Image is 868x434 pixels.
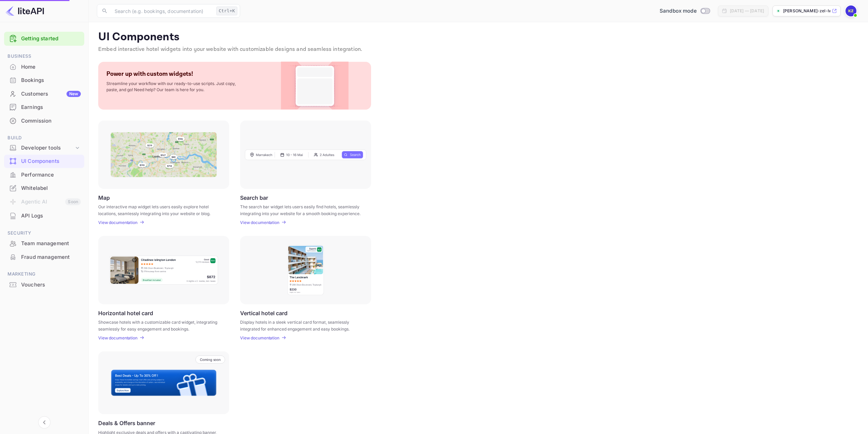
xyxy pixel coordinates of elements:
[240,204,363,216] p: The search bar widget lets users easily find hotels, seamlessly integrating into your website for...
[4,114,84,127] a: Commission
[21,117,81,125] div: Commission
[4,101,84,113] a: Earnings
[200,358,221,362] p: Coming soon
[240,335,279,340] p: View documentation
[4,74,84,86] a: Bookings
[21,281,81,289] div: Vouchers
[98,45,858,54] p: Embed interactive hotel widgets into your website with customizable designs and seamless integrat...
[98,319,221,331] p: Showcase hotels with a customizable card widget, integrating seamlessly for easy engagement and b...
[4,114,84,128] div: Commission
[98,420,155,426] p: Deals & Offers banner
[111,132,217,177] img: Map Frame
[111,4,214,18] input: Search (e.g. bookings, documentation)
[4,251,84,263] a: Fraud management
[98,204,221,216] p: Our interactive map widget lets users easily explore hotel locations, seamlessly integrating into...
[98,194,110,201] p: Map
[38,416,50,429] button: Collapse navigation
[5,5,44,16] img: LiteAPI logo
[21,63,81,71] div: Home
[98,310,153,316] p: Horizontal hotel card
[4,251,84,264] div: Fraud management
[4,209,84,223] div: API Logs
[21,90,81,98] div: Customers
[240,335,281,340] a: View documentation
[4,237,84,250] a: Team management
[21,35,81,43] a: Getting started
[4,182,84,194] a: Whitelabel
[657,7,712,15] div: Switch to Production mode
[4,155,84,168] div: UI Components
[4,168,84,182] div: Performance
[98,30,858,44] p: UI Components
[67,91,81,97] div: New
[4,209,84,222] a: API Logs
[4,101,84,114] div: Earnings
[240,310,288,316] p: Vertical hotel card
[783,8,830,14] p: [PERSON_NAME]-zel-lwr3s...
[4,53,84,60] span: Business
[4,32,84,46] div: Getting started
[21,240,81,248] div: Team management
[98,335,137,340] p: View documentation
[98,220,137,225] p: View documentation
[21,144,74,152] div: Developer tools
[4,142,84,154] div: Developer tools
[240,220,281,225] a: View documentation
[4,74,84,87] div: Bookings
[111,369,217,396] img: Banner Frame
[21,253,81,261] div: Fraud management
[845,5,856,16] img: klemen jelen zel
[106,70,193,78] p: Power up with custom widgets!
[109,255,219,285] img: Horizontal hotel card Frame
[4,278,84,291] a: Vouchers
[4,60,84,73] a: Home
[287,62,342,110] img: Custom Widget PNG
[4,168,84,181] a: Performance
[21,103,81,111] div: Earnings
[4,155,84,167] a: UI Components
[4,87,84,101] div: CustomersNew
[240,194,268,201] p: Search bar
[21,157,81,165] div: UI Components
[4,60,84,74] div: Home
[660,7,697,15] span: Sandbox mode
[4,87,84,100] a: CustomersNew
[98,335,139,340] a: View documentation
[287,244,324,296] img: Vertical hotel card Frame
[4,134,84,142] span: Build
[216,6,237,15] div: Ctrl+K
[4,237,84,250] div: Team management
[245,149,366,160] img: Search Frame
[98,220,139,225] a: View documentation
[730,8,764,14] div: [DATE] — [DATE]
[4,270,84,278] span: Marketing
[106,81,243,93] p: Streamline your workflow with our ready-to-use scripts. Just copy, paste, and go! Need help? Our ...
[21,212,81,220] div: API Logs
[21,171,81,179] div: Performance
[21,184,81,192] div: Whitelabel
[21,76,81,84] div: Bookings
[4,278,84,292] div: Vouchers
[4,229,84,237] span: Security
[240,319,363,331] p: Display hotels in a sleek vertical card format, seamlessly integrated for enhanced engagement and...
[240,220,279,225] p: View documentation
